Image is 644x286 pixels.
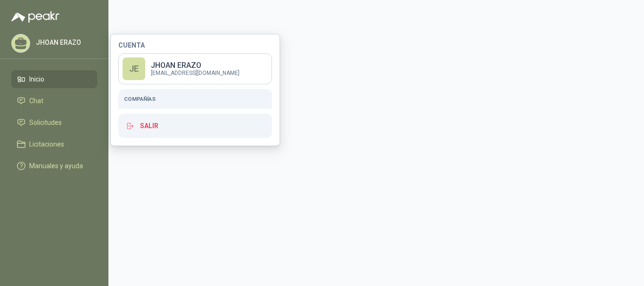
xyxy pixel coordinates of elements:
[123,57,145,80] div: JE
[29,96,43,106] span: Chat
[11,70,97,88] a: Inicio
[11,92,97,110] a: Chat
[11,11,59,23] img: Logo peakr
[118,42,272,49] h4: Cuenta
[118,114,272,138] button: Salir
[29,161,83,171] span: Manuales y ayuda
[118,53,272,84] a: JEJHOAN ERAZO[EMAIL_ADDRESS][DOMAIN_NAME]
[11,157,97,175] a: Manuales y ayuda
[29,74,44,84] span: Inicio
[11,114,97,131] a: Solicitudes
[29,139,64,149] span: Licitaciones
[151,70,239,76] p: [EMAIL_ADDRESS][DOMAIN_NAME]
[36,39,95,46] p: JHOAN ERAZO
[29,117,62,128] span: Solicitudes
[151,62,239,69] p: JHOAN ERAZO
[11,135,97,153] a: Licitaciones
[124,95,266,103] h5: Compañías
